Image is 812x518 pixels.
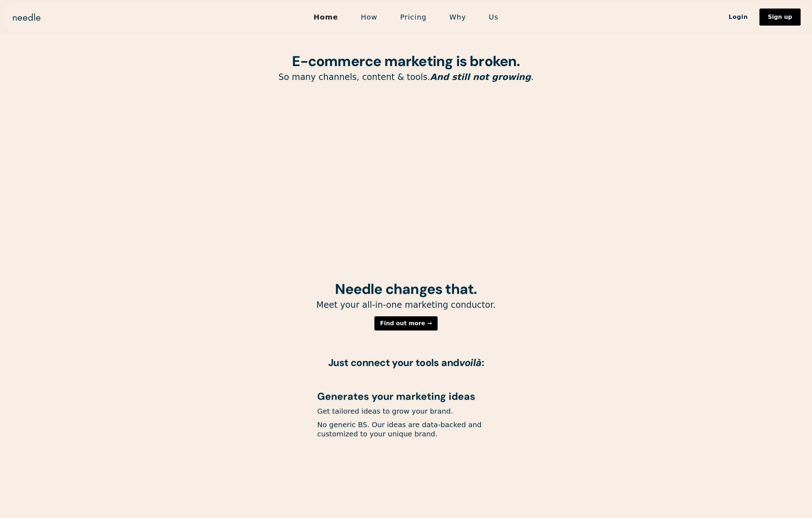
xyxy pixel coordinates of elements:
[374,317,438,331] a: Find out more →
[335,280,477,298] strong: Needle changes that.
[317,391,495,402] h1: Generates your marketing ideas
[317,420,495,438] p: No generic BS. Our ideas are data-backed and customized to your unique brand.
[768,14,792,20] div: Sign up
[477,10,510,25] a: Us
[225,300,587,311] p: Meet your all-in-one marketing conductor.
[350,10,389,25] a: How
[459,356,482,369] em: voilà
[292,52,520,70] strong: E-commerce marketing is broken.
[389,10,438,25] a: Pricing
[302,10,350,25] a: Home
[430,72,531,82] em: And still not growing
[717,11,759,23] a: Login
[438,10,477,25] a: Why
[328,356,484,369] strong: Just connect your tools and :
[759,9,801,26] a: Sign up
[380,321,432,327] div: Find out more →
[225,72,587,83] p: So many channels, content & tools. .
[317,406,495,416] p: Get tailored ideas to grow your brand.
